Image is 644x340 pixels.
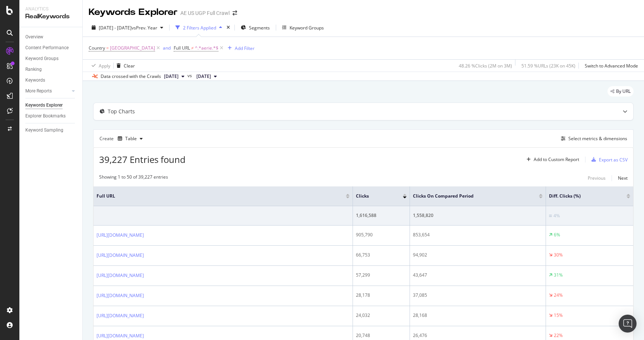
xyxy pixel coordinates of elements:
button: Export as CSV [588,154,628,166]
div: 31% [554,272,563,278]
button: Add to Custom Report [524,154,579,166]
span: Full URL [174,45,190,51]
div: Keyword Sampling [25,126,63,134]
a: Keywords [25,76,77,84]
a: [URL][DOMAIN_NAME] [97,272,144,279]
div: 2 Filters Applied [183,25,216,31]
div: RealKeywords [25,12,76,21]
a: Ranking [25,66,77,73]
a: [URL][DOMAIN_NAME] [97,252,144,259]
div: More Reports [25,87,52,95]
div: 37,085 [413,292,543,299]
div: 6% [554,232,560,238]
div: 43,647 [413,272,543,278]
button: [DATE] - [DATE]vsPrev. Year [89,22,166,34]
div: Keywords Explorer [25,101,63,109]
span: Segments [249,25,270,31]
img: Equal [549,215,552,217]
button: Keyword Groups [279,22,327,34]
span: Clicks On Compared Period [413,193,528,199]
div: 51.59 % URLs ( 23K on 45K ) [521,63,575,69]
div: Select metrics & dimensions [568,135,627,142]
button: [DATE] [193,72,220,81]
div: Top Charts [108,108,135,115]
a: Keyword Sampling [25,126,77,134]
span: Clicks [356,193,392,199]
a: Content Performance [25,44,77,52]
div: 48.26 % Clicks ( 2M on 3M ) [459,63,512,69]
button: Switch to Advanced Mode [582,60,638,72]
div: 57,299 [356,272,407,278]
a: [URL][DOMAIN_NAME] [97,232,144,239]
button: Next [618,174,628,183]
span: [DATE] - [DATE] [99,25,132,31]
div: Keywords Explorer [89,6,177,19]
a: Keywords Explorer [25,101,77,109]
div: Export as CSV [599,157,628,163]
div: 15% [554,312,563,319]
div: Ranking [25,66,42,73]
div: arrow-right-arrow-left [233,10,237,16]
a: [URL][DOMAIN_NAME] [97,312,144,319]
div: 1,616,588 [356,212,407,219]
span: 2025 Oct. 3rd [164,73,179,80]
span: vs [187,72,193,79]
div: Keyword Groups [290,25,324,31]
div: 94,902 [413,252,543,258]
div: 24% [554,292,563,299]
span: By URL [616,89,631,94]
a: Overview [25,33,77,41]
a: Keyword Groups [25,55,77,63]
button: Apply [89,60,110,72]
button: Segments [238,22,273,34]
a: [URL][DOMAIN_NAME] [97,332,144,340]
div: 28,168 [413,312,543,319]
span: 2024 Sep. 20th [196,73,211,80]
div: AE US UGP Full Crawl [180,9,230,17]
div: legacy label [607,86,634,97]
div: Showing 1 to 50 of 39,227 entries [99,174,168,183]
span: [GEOGRAPHIC_DATA] [110,43,155,53]
div: Keyword Groups [25,55,59,63]
div: Next [618,175,628,181]
span: Full URL [97,193,335,199]
span: Diff. Clicks (%) [549,193,615,199]
span: = [106,45,109,51]
div: 24,032 [356,312,407,319]
div: Overview [25,33,43,41]
div: 20,748 [356,332,407,339]
div: Switch to Advanced Mode [585,63,638,69]
div: and [163,45,171,51]
button: [DATE] [161,72,187,81]
a: [URL][DOMAIN_NAME] [97,292,144,299]
div: Create [100,133,146,145]
span: Country [89,45,105,51]
div: 4% [553,212,560,219]
div: Explorer Bookmarks [25,112,66,120]
button: Add Filter [225,44,255,53]
div: Add Filter [235,45,255,51]
div: 905,790 [356,232,407,238]
a: More Reports [25,87,70,95]
div: 28,178 [356,292,407,299]
button: 2 Filters Applied [173,22,225,34]
button: Previous [588,174,606,183]
div: times [225,24,231,31]
div: Open Intercom Messenger [619,315,637,333]
div: Add to Custom Report [534,157,579,162]
span: vs Prev. Year [132,25,157,31]
a: Explorer Bookmarks [25,112,77,120]
button: Select metrics & dimensions [558,134,627,143]
div: Keywords [25,76,45,84]
div: 1,558,820 [413,212,543,219]
div: Apply [99,63,110,69]
div: 853,654 [413,232,543,238]
div: 22% [554,332,563,339]
div: Clear [124,63,135,69]
button: and [163,44,171,51]
span: ≠ [191,45,194,51]
div: 26,476 [413,332,543,339]
span: ^.*aerie.*$ [195,43,218,53]
div: Table [125,136,137,141]
div: Analytics [25,6,76,12]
